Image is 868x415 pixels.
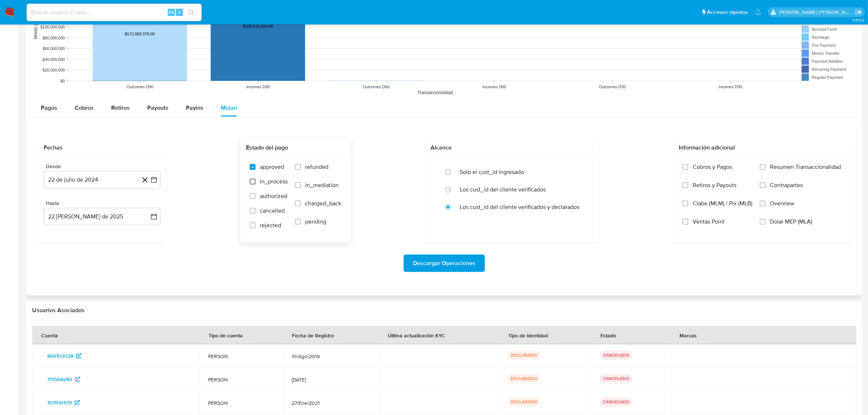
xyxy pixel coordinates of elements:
[184,7,199,18] button: search-icon
[178,9,180,16] span: s
[779,9,853,16] p: juan.montanobonaga@mercadolibre.com.co
[32,307,856,314] h2: Usuarios Asociados
[168,9,174,16] span: Alt
[852,17,864,23] span: 3.155.0
[755,9,761,15] a: Notificaciones
[27,8,202,17] input: Buscar usuario o caso...
[707,8,748,16] span: Accesos rápidos
[855,8,863,16] a: Salir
